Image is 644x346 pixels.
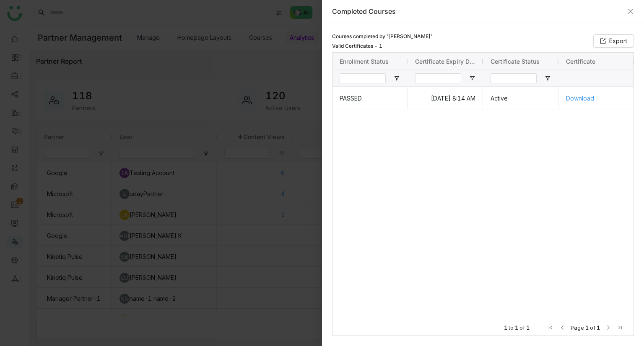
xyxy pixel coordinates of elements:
span: 1 [515,324,518,331]
div: Completed Courses [332,7,623,16]
span: of [590,324,595,331]
button: Close [627,8,634,15]
div: First Page [547,324,554,331]
span: 1 [526,324,530,331]
div: Next Page [605,324,612,331]
span: Certificate [566,58,595,65]
button: Open Filter Menu [393,75,400,82]
span: PASSED [340,87,400,108]
button: Open Filter Menu [469,75,475,82]
span: [DATE] 8:14 AM [415,87,475,108]
button: Export [593,34,634,48]
input: Certificate Status Filter Input [491,73,537,83]
input: Certificate Expiry Date Filter Input [415,73,461,83]
span: Courses completed by '[PERSON_NAME]' [332,33,432,49]
span: 1 [597,324,600,331]
span: Page [571,324,584,331]
span: 1 [585,324,589,331]
span: Active [491,87,551,108]
span: Export [609,36,627,46]
a: Download [566,87,641,109]
span: Enrollment Status [340,58,389,65]
span: 1 [504,324,507,331]
div: Previous Page [559,324,566,331]
span: Certificate Status [491,58,540,65]
span: Certificate Expiry Date [415,58,475,65]
div: Last Page [617,324,623,331]
span: of [519,324,525,331]
span: to [509,324,514,331]
span: Valid Certificates - 1 [332,43,432,49]
input: Enrollment Status Filter Input [340,73,386,83]
button: Open Filter Menu [544,75,551,82]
